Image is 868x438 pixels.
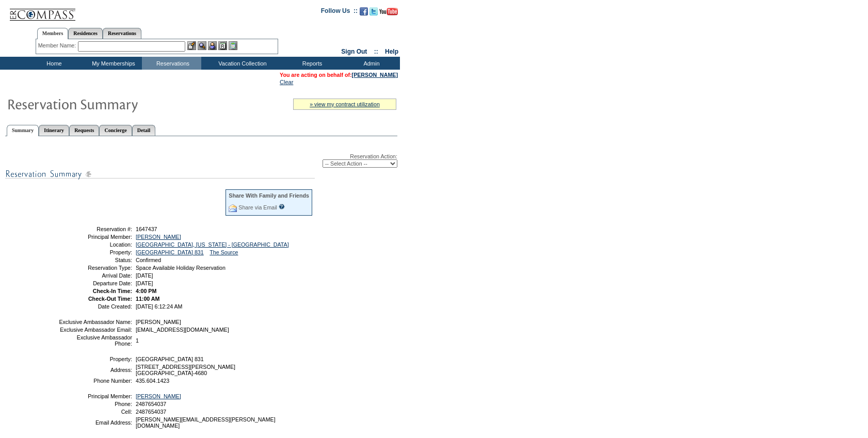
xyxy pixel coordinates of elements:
[58,356,132,362] td: Property:
[7,125,39,136] a: Summary
[58,401,132,407] td: Phone:
[201,57,281,70] td: Vacation Collection
[187,41,196,50] img: b_edit.gif
[38,41,78,50] div: Member Name:
[360,7,368,15] img: Become our fan on Facebook
[136,327,229,333] span: [EMAIL_ADDRESS][DOMAIN_NAME]
[58,378,132,384] td: Phone Number:
[136,364,235,376] span: [STREET_ADDRESS][PERSON_NAME] [GEOGRAPHIC_DATA]-4680
[103,28,141,39] a: Reservations
[58,393,132,399] td: Principal Member:
[229,192,309,199] div: Share With Family and Friends
[58,303,132,310] td: Date Created:
[229,41,237,50] img: b_calculator.gif
[280,72,398,78] span: You are acting on behalf of:
[280,79,293,85] a: Clear
[58,416,132,429] td: Email Address:
[69,125,99,136] a: Requests
[136,303,182,310] span: [DATE] 6:12:24 AM
[210,249,238,255] a: The Source
[136,265,226,271] span: Space Available Holiday Reservation
[136,234,181,240] a: [PERSON_NAME]
[58,364,132,376] td: Address:
[58,226,132,232] td: Reservation #:
[99,125,132,136] a: Concierge
[39,125,69,136] a: Itinerary
[58,327,132,333] td: Exclusive Ambassador Email:
[281,57,341,70] td: Reports
[93,288,132,294] strong: Check-In Time:
[5,153,397,168] div: Reservation Action:
[23,57,83,70] td: Home
[58,265,132,271] td: Reservation Type:
[136,319,181,325] span: [PERSON_NAME]
[360,10,368,17] a: Become our fan on Facebook
[136,356,204,362] span: [GEOGRAPHIC_DATA] 831
[369,7,378,15] img: Follow us on Twitter
[132,125,156,136] a: Detail
[136,378,169,384] span: 435.604.1423
[58,234,132,240] td: Principal Member:
[279,204,285,209] input: What is this?
[136,393,181,399] a: [PERSON_NAME]
[136,401,166,407] span: 2487654037
[136,337,139,344] span: 1
[341,57,400,70] td: Admin
[136,226,157,232] span: 1647437
[136,249,204,255] a: [GEOGRAPHIC_DATA] 831
[136,296,159,302] span: 11:00 AM
[218,41,227,50] img: Reservations
[58,319,132,325] td: Exclusive Ambassador Name:
[352,72,398,78] a: [PERSON_NAME]
[198,41,206,50] img: View
[5,168,315,181] img: subTtlResSummary.gif
[310,101,380,107] a: » view my contract utilization
[136,409,166,415] span: 2487654037
[136,272,153,279] span: [DATE]
[83,57,142,70] td: My Memberships
[58,334,132,347] td: Exclusive Ambassador Phone:
[142,57,201,70] td: Reservations
[58,257,132,263] td: Status:
[208,41,217,50] img: Impersonate
[385,48,398,55] a: Help
[37,28,69,39] a: Members
[369,10,378,17] a: Follow us on Twitter
[58,409,132,415] td: Cell:
[379,8,398,15] img: Subscribe to our YouTube Channel
[136,288,156,294] span: 4:00 PM
[321,6,358,19] td: Follow Us ::
[58,241,132,248] td: Location:
[136,241,289,248] a: [GEOGRAPHIC_DATA], [US_STATE] - [GEOGRAPHIC_DATA]
[58,280,132,286] td: Departure Date:
[58,272,132,279] td: Arrival Date:
[68,28,103,39] a: Residences
[58,249,132,255] td: Property:
[374,48,378,55] span: ::
[341,48,367,55] a: Sign Out
[136,280,153,286] span: [DATE]
[136,257,161,263] span: Confirmed
[238,204,277,210] a: Share via Email
[88,296,132,302] strong: Check-Out Time:
[7,93,213,114] img: Reservaton Summary
[136,416,276,429] span: [PERSON_NAME][EMAIL_ADDRESS][PERSON_NAME][DOMAIN_NAME]
[379,10,398,17] a: Subscribe to our YouTube Channel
